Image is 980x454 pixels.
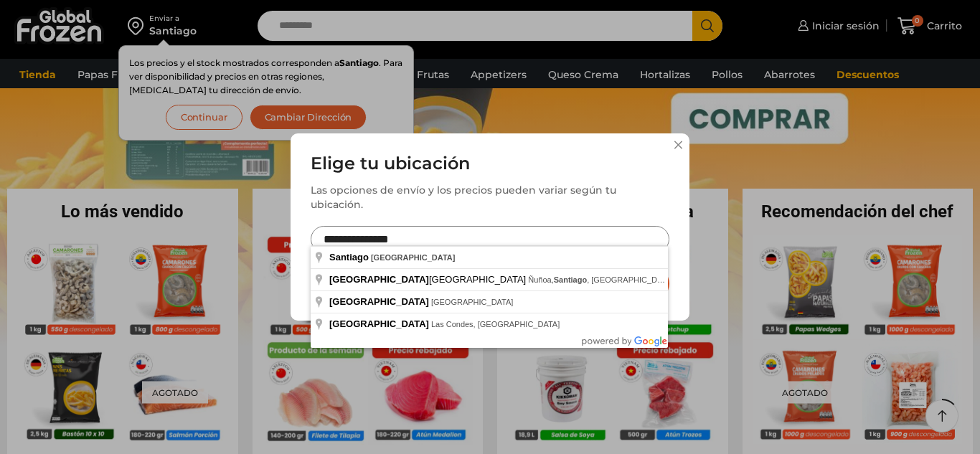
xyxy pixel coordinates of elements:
[329,274,528,285] span: [GEOGRAPHIC_DATA]
[329,274,429,285] span: [GEOGRAPHIC_DATA]
[371,253,456,262] span: [GEOGRAPHIC_DATA]
[431,298,514,306] span: [GEOGRAPHIC_DATA]
[329,296,429,307] span: [GEOGRAPHIC_DATA]
[554,275,587,284] span: Santiago
[311,153,669,174] h3: Elige tu ubicación
[528,275,674,284] span: Ñuñoa, , [GEOGRAPHIC_DATA]
[311,183,669,212] div: Las opciones de envío y los precios pueden variar según tu ubicación.
[329,318,429,329] span: [GEOGRAPHIC_DATA]
[329,252,369,263] span: Santiago
[431,320,560,328] span: Las Condes, [GEOGRAPHIC_DATA]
